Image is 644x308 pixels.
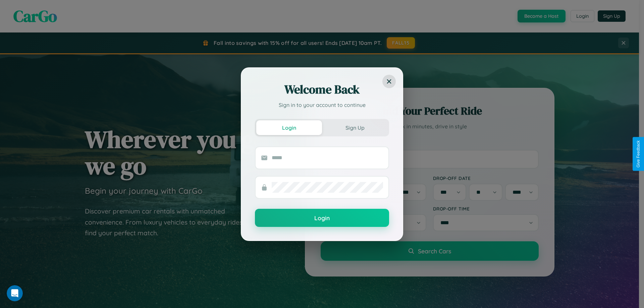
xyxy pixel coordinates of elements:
[636,140,641,168] div: Give Feedback
[256,120,322,135] button: Login
[322,120,388,135] button: Sign Up
[255,81,389,98] h2: Welcome Back
[7,285,23,301] iframe: Intercom live chat
[255,209,389,227] button: Login
[255,101,389,109] p: Sign in to your account to continue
